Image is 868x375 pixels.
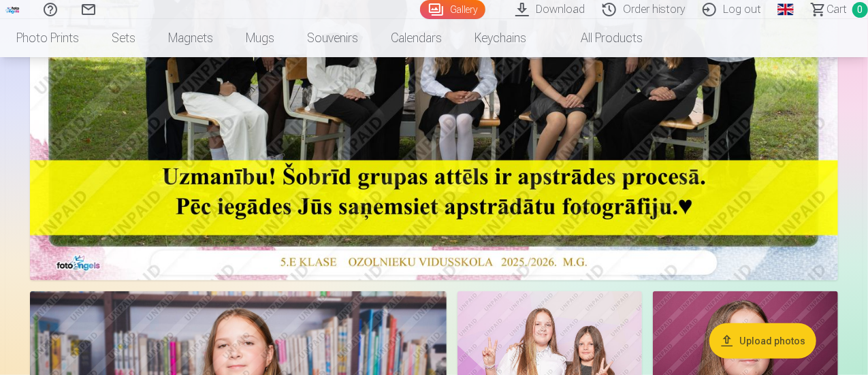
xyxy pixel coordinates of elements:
[95,19,152,57] a: Sets
[374,19,458,57] a: Calendars
[709,323,816,359] button: Upload photos
[826,1,847,18] span: Сart
[5,5,20,14] img: /fa1
[229,19,291,57] a: Mugs
[291,19,374,57] a: Souvenirs
[852,2,868,18] span: 0
[152,19,229,57] a: Magnets
[543,19,659,57] a: All products
[458,19,543,57] a: Keychains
